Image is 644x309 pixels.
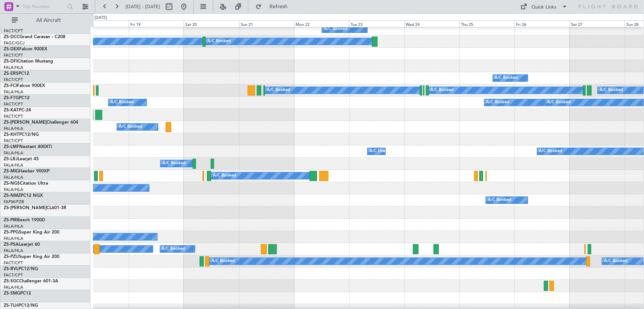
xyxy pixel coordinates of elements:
a: ZS-KATPC-24 [4,108,31,112]
div: Quick Links [532,4,557,11]
span: ZS-KAT [4,108,19,112]
span: ZS-[PERSON_NAME] [4,206,47,210]
span: ZS-FCI [4,84,17,88]
div: A/C Booked [119,121,142,132]
span: ZS-[PERSON_NAME] [4,120,47,125]
span: ZS-PPG [4,230,19,235]
a: ZS-DCCGrand Caravan - C208 [4,35,65,39]
span: All Aircraft [19,18,78,23]
a: FALA/HLA [4,162,23,168]
div: A/C Unavailable [369,146,400,157]
a: ZS-PPGSuper King Air 200 [4,230,59,235]
span: ZS-PSA [4,242,19,247]
a: FALA/HLA [4,150,23,156]
a: ZS-DFICitation Mustang [4,59,53,64]
span: ZS-SGC [4,279,19,283]
span: ZS-NGS [4,181,20,186]
span: ZS-LMF [4,145,19,149]
button: Quick Links [517,1,572,13]
div: A/C Booked [162,158,186,169]
input: Trip Number [23,1,65,12]
a: FAGC/GCJ [4,40,24,46]
a: ZS-[PERSON_NAME]CL601-3R [4,206,66,210]
a: FACT/CPT [4,114,23,119]
div: A/C Booked [110,97,134,108]
div: A/C Booked [162,243,185,255]
a: ZS-LRJLearjet 45 [4,157,39,161]
div: A/C Booked [324,24,347,35]
a: ZS-MIGHawker 900XP [4,169,49,174]
div: A/C Booked [495,73,518,84]
a: FACT/CPT [4,53,23,58]
span: ZS-PIR [4,218,17,222]
div: [DATE] [94,15,107,21]
div: Thu 18 [74,20,129,27]
a: ZS-ERSPC12 [4,71,29,76]
a: ZS-KHTPC12/NG [4,132,39,137]
a: ZS-TLHPC12/NG [4,303,38,308]
a: FALA/HLA [4,187,23,192]
div: A/C Booked [431,85,454,96]
div: Wed 24 [404,20,459,27]
div: Sun 21 [239,20,294,27]
a: ZS-RVLPC12/NG [4,267,38,271]
a: FACT/CPT [4,28,23,34]
a: ZS-[PERSON_NAME]Challenger 604 [4,120,78,125]
div: Sat 27 [570,20,625,27]
div: A/C Booked [486,97,510,108]
span: [DATE] - [DATE] [125,3,160,10]
a: FALA/HLA [4,175,23,180]
div: A/C Booked [547,97,571,108]
span: ZS-PZU [4,255,19,259]
a: FACT/CPT [4,138,23,144]
div: A/C Booked [604,256,627,267]
a: FALA/HLA [4,126,23,131]
a: ZS-FCIFalcon 900EX [4,84,45,88]
a: ZS-NMZPC12 NGX [4,194,43,198]
button: All Aircraft [8,14,80,26]
div: Fri 26 [514,20,569,27]
a: ZS-SMGPC12 [4,291,31,296]
div: A/C Booked [207,36,231,47]
a: FALA/HLA [4,65,23,70]
a: FACT/CPT [4,260,23,266]
div: A/C Booked [488,195,511,206]
a: FACT/CPT [4,272,23,278]
a: ZS-SGCChallenger 601-3A [4,279,58,283]
div: Thu 25 [459,20,514,27]
a: ZS-PIRBeech 1900D [4,218,45,222]
span: ZS-TLH [4,303,18,308]
div: Fri 19 [129,20,184,27]
button: Refresh [252,1,296,13]
a: ZS-PZUSuper King Air 200 [4,255,59,259]
span: ZS-DEX [4,47,19,51]
span: Refresh [263,4,294,9]
span: ZS-DFI [4,59,17,64]
div: Mon 22 [294,20,349,27]
div: Sat 20 [184,20,239,27]
div: Tue 23 [349,20,404,27]
a: FALA/HLA [4,224,23,229]
div: A/C Booked [211,256,235,267]
span: ZS-ERS [4,71,18,76]
span: ZS-MIG [4,169,19,174]
a: FALA/HLA [4,248,23,253]
div: A/C Booked [267,85,290,96]
a: FALA/HLA [4,285,23,290]
a: ZS-FTGPC12 [4,96,30,100]
span: ZS-RVL [4,267,18,271]
span: ZS-SMG [4,291,20,296]
span: ZS-FTG [4,96,19,100]
span: ZS-DCC [4,35,20,39]
a: FALA/HLA [4,89,23,95]
div: A/C Booked [213,170,236,181]
a: FACT/CPT [4,101,23,107]
span: ZS-KHT [4,132,19,137]
a: FACT/CPT [4,77,23,83]
div: A/C Booked [600,85,623,96]
a: ZS-LMFNextant 400XTi [4,145,52,149]
a: ZS-PSALearjet 60 [4,242,40,247]
span: ZS-LRJ [4,157,18,161]
a: FAPM/PZB [4,199,24,205]
a: FALA/HLA [4,236,23,241]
